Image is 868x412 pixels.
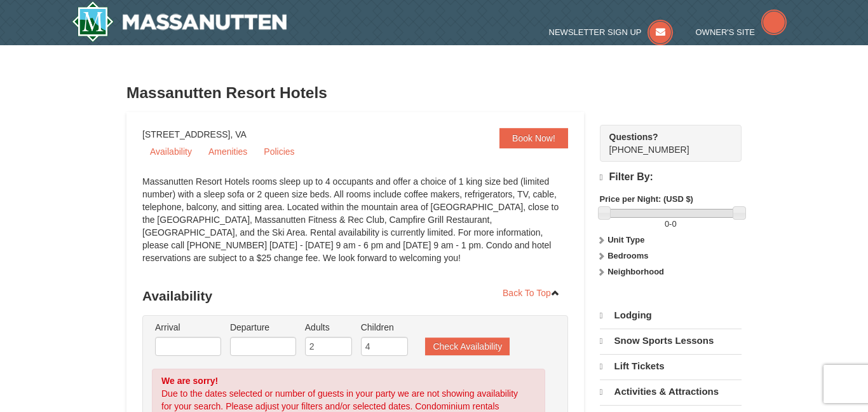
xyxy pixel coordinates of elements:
[609,131,719,155] span: [PHONE_NUMBER]
[600,218,742,231] label: -
[126,80,742,106] h3: Massanutten Resort Hotels
[600,329,742,353] a: Snow Sports Lessons
[609,132,658,142] strong: Questions?
[161,376,218,386] strong: We are sorry!
[696,27,756,37] span: Owner's Site
[361,321,408,334] label: Children
[230,321,296,334] label: Departure
[256,142,302,161] a: Policies
[425,337,510,355] button: Check Availability
[155,321,221,334] label: Arrival
[600,194,693,204] strong: Price per Night: (USD $)
[72,1,287,42] img: Massanutten Resort Logo
[499,128,568,148] a: Book Now!
[600,380,742,404] a: Activities & Attractions
[672,219,676,229] span: 0
[142,283,568,309] h3: Availability
[549,27,642,37] span: Newsletter Sign Up
[142,142,200,161] a: Availability
[607,251,648,260] strong: Bedrooms
[607,235,644,245] strong: Unit Type
[600,354,742,378] a: Lift Tickets
[72,1,287,42] a: Massanutten Resort
[305,321,352,334] label: Adults
[600,171,742,183] h4: Filter By:
[549,27,674,37] a: Newsletter Sign Up
[607,267,664,276] strong: Neighborhood
[600,304,742,327] a: Lodging
[201,142,255,161] a: Amenities
[142,175,568,277] div: Massanutten Resort Hotels rooms sleep up to 4 occupants and offer a choice of 1 king size bed (li...
[696,27,787,37] a: Owner's Site
[494,283,568,302] a: Back To Top
[665,219,669,229] span: 0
